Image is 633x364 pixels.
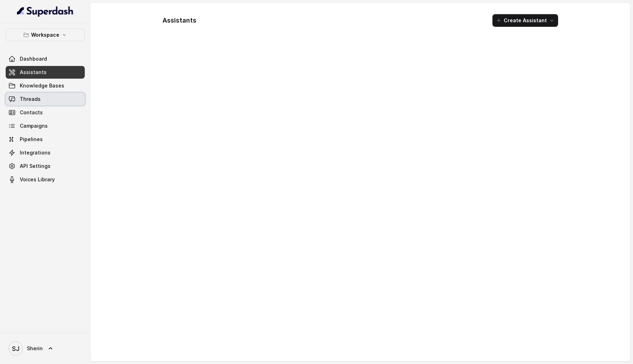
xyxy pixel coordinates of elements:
[31,31,59,39] p: Workspace
[6,173,85,186] a: Voices Library
[17,6,74,17] img: light.svg
[6,93,85,105] a: Threads
[6,29,85,41] button: Workspace
[6,339,85,358] a: Sherin
[20,149,51,156] span: Integrations
[6,79,85,92] a: Knowledge Bases
[6,66,85,79] a: Assistants
[6,120,85,132] a: Campaigns
[20,96,41,103] span: Threads
[492,14,558,27] button: Create Assistant
[20,136,43,143] span: Pipelines
[20,55,47,62] span: Dashboard
[12,345,19,352] text: SJ
[6,133,85,146] a: Pipelines
[6,160,85,172] a: API Settings
[20,176,55,183] span: Voices Library
[20,122,48,129] span: Campaigns
[20,163,51,170] span: API Settings
[20,69,47,76] span: Assistants
[162,15,196,26] h1: Assistants
[20,109,43,116] span: Contacts
[27,345,43,352] span: Sherin
[20,82,64,89] span: Knowledge Bases
[6,106,85,119] a: Contacts
[6,146,85,159] a: Integrations
[6,53,85,65] a: Dashboard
